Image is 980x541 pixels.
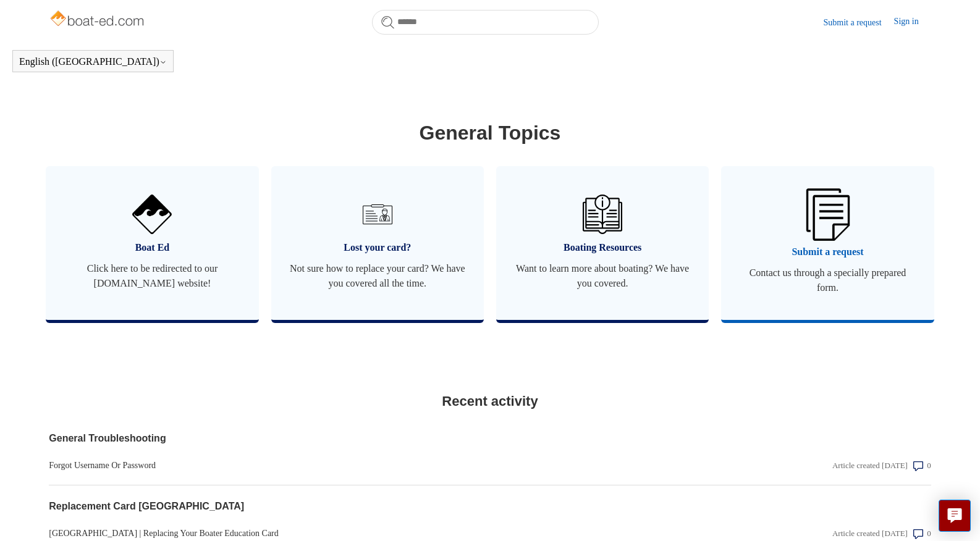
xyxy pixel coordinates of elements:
a: Boat Ed Click here to be redirected to our [DOMAIN_NAME] website! [46,166,258,320]
a: General Troubleshooting [49,431,666,446]
span: Submit a request [740,245,915,259]
a: Sign in [894,15,931,30]
img: Boat-Ed Help Center home page [49,7,147,32]
a: Replacement Card [GEOGRAPHIC_DATA] [49,499,666,514]
input: Search [372,10,599,35]
img: 01HZPCYVZMCNPYXCC0DPA2R54M [583,195,622,234]
div: Article created [DATE] [832,527,908,540]
span: Boating Resources [515,240,690,255]
span: Contact us through a specially prepared form. [740,266,915,295]
span: Click here to be redirected to our [DOMAIN_NAME] website! [64,261,240,291]
button: Live chat [939,500,971,532]
span: Lost your card? [290,240,465,255]
span: Want to learn more about boating? We have you covered. [515,261,690,291]
h1: General Topics [49,118,931,148]
a: [GEOGRAPHIC_DATA] | Replacing Your Boater Education Card [49,527,666,540]
a: Lost your card? Not sure how to replace your card? We have you covered all the time. [271,166,484,320]
a: Forgot Username Or Password [49,459,666,472]
button: English ([GEOGRAPHIC_DATA]) [19,56,167,67]
img: 01HZPCYW3NK71669VZTW7XY4G9 [806,188,849,240]
a: Submit a request Contact us through a specially prepared form. [721,166,934,320]
span: Not sure how to replace your card? We have you covered all the time. [290,261,465,291]
img: 01HZPCYVT14CG9T703FEE4SFXC [358,195,397,234]
div: Article created [DATE] [832,459,908,472]
span: Boat Ed [64,240,240,255]
a: Boating Resources Want to learn more about boating? We have you covered. [496,166,709,320]
h2: Recent activity [49,391,931,411]
a: Submit a request [824,16,894,29]
img: 01HZPCYVNCVF44JPJQE4DN11EA [132,195,172,234]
